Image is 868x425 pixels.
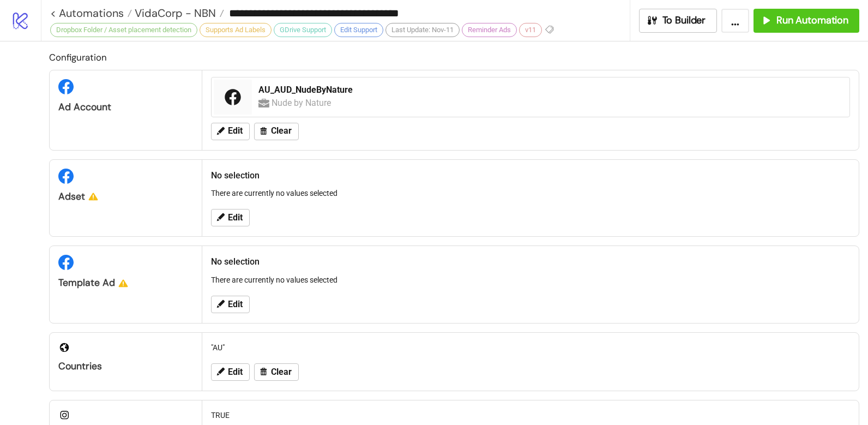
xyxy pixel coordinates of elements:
[776,14,848,27] span: Run Automation
[272,96,333,110] div: Nude by Nature
[211,363,250,381] button: Edit
[274,23,332,37] div: GDrive Support
[228,126,243,136] span: Edit
[639,9,718,33] button: To Builder
[721,9,749,33] button: ...
[132,8,224,19] a: VidaCorp - NBN
[49,50,859,64] h2: Configuration
[211,209,250,226] button: Edit
[462,23,517,37] div: Reminder Ads
[254,363,299,381] button: Clear
[211,187,850,199] p: There are currently no values selected
[50,23,197,37] div: Dropbox Folder / Asset placement detection
[662,14,706,27] span: To Builder
[58,101,193,113] div: Ad Account
[50,8,132,19] a: < Automations
[58,277,193,289] div: Template Ad
[211,255,850,268] h2: No selection
[385,23,460,37] div: Last Update: Nov-11
[58,360,193,373] div: Countries
[228,367,243,377] span: Edit
[228,213,243,223] span: Edit
[200,23,272,37] div: Supports Ad Labels
[254,123,299,140] button: Clear
[58,190,193,203] div: Adset
[271,126,292,136] span: Clear
[211,296,250,313] button: Edit
[334,23,383,37] div: Edit Support
[228,300,243,309] span: Edit
[211,123,250,140] button: Edit
[211,169,850,182] h2: No selection
[271,367,292,377] span: Clear
[519,23,542,37] div: v11
[211,274,850,286] p: There are currently no values selected
[258,84,843,96] div: AU_AUD_NudeByNature
[754,9,859,33] button: Run Automation
[207,337,854,358] div: "AU"
[132,6,216,20] span: VidaCorp - NBN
